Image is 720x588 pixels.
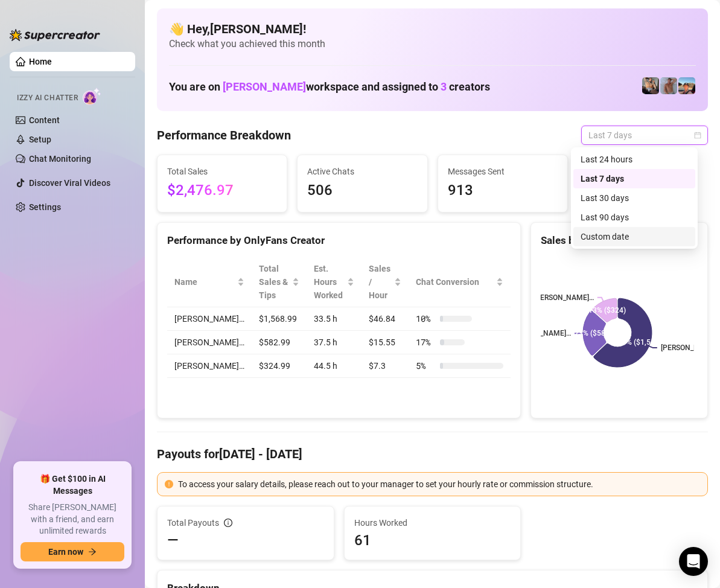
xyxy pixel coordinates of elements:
h4: Payouts for [DATE] - [DATE] [157,446,708,462]
div: Last 90 days [581,211,688,224]
span: 10 % [416,312,435,325]
a: Chat Monitoring [29,154,91,164]
a: Home [29,57,52,66]
div: Last 30 days [581,191,688,205]
a: Settings [29,202,61,212]
span: 17 % [416,336,435,349]
td: $1,568.99 [252,307,307,331]
td: $7.3 [362,354,409,378]
img: George [642,77,659,94]
h4: Performance Breakdown [157,127,291,144]
img: AI Chatter [83,88,101,105]
span: Izzy AI Chatter [17,92,78,104]
span: Sales / Hour [369,262,392,302]
td: $46.84 [362,307,409,331]
span: Name [174,275,235,289]
span: 5 % [416,359,435,372]
img: logo-BBDzfeDw.svg [10,29,100,41]
div: Last 30 days [573,188,695,208]
th: Total Sales & Tips [252,257,307,307]
span: [PERSON_NAME] [223,80,306,93]
th: Name [167,257,252,307]
span: 913 [448,179,558,202]
span: Total Sales & Tips [259,262,290,302]
th: Chat Conversion [409,257,511,307]
div: Sales by OnlyFans Creator [541,232,698,249]
td: $582.99 [252,331,307,354]
div: To access your salary details, please reach out to your manager to set your hourly rate or commis... [178,478,700,491]
span: Active Chats [307,165,417,178]
span: 61 [354,531,511,550]
a: Setup [29,135,51,144]
text: [PERSON_NAME]… [511,329,571,337]
td: [PERSON_NAME]… [167,307,252,331]
span: info-circle [224,519,232,527]
span: arrow-right [88,548,97,556]
span: Last 7 days [588,126,701,144]
span: Hours Worked [354,516,511,529]
td: $324.99 [252,354,307,378]
span: Check what you achieved this month [169,37,696,51]
a: Discover Viral Videos [29,178,110,188]
span: Chat Conversion [416,275,494,289]
div: Last 24 hours [573,150,695,169]
span: calendar [694,132,701,139]
div: Est. Hours Worked [314,262,345,302]
span: 3 [441,80,447,93]
td: 37.5 h [307,331,362,354]
a: Content [29,115,60,125]
span: — [167,531,179,550]
td: [PERSON_NAME]… [167,354,252,378]
div: Open Intercom Messenger [679,547,708,576]
span: Total Payouts [167,516,219,529]
div: Last 90 days [573,208,695,227]
span: exclamation-circle [165,480,173,488]
td: $15.55 [362,331,409,354]
div: Last 24 hours [581,153,688,166]
th: Sales / Hour [362,257,409,307]
img: Zach [678,77,695,94]
h1: You are on workspace and assigned to creators [169,80,490,94]
button: Earn nowarrow-right [21,542,124,561]
h4: 👋 Hey, [PERSON_NAME] ! [169,21,696,37]
text: [PERSON_NAME]… [534,293,594,302]
div: Last 7 days [581,172,688,185]
div: Custom date [581,230,688,243]
span: $2,476.97 [167,179,277,202]
div: Last 7 days [573,169,695,188]
div: Custom date [573,227,695,246]
span: Total Sales [167,165,277,178]
span: Share [PERSON_NAME] with a friend, and earn unlimited rewards [21,502,124,537]
td: 33.5 h [307,307,362,331]
span: Earn now [48,547,83,557]
img: Joey [660,77,677,94]
span: Messages Sent [448,165,558,178]
div: Performance by OnlyFans Creator [167,232,511,249]
td: [PERSON_NAME]… [167,331,252,354]
span: 🎁 Get $100 in AI Messages [21,473,124,497]
td: 44.5 h [307,354,362,378]
span: 506 [307,179,417,202]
